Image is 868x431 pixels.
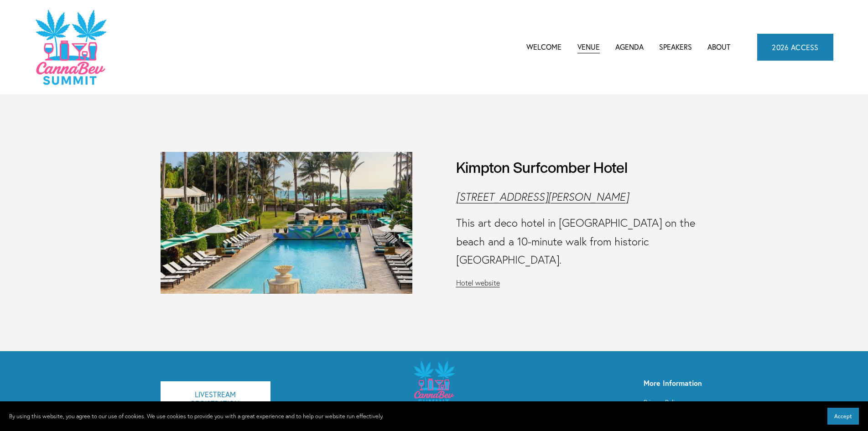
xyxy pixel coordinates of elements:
[161,381,270,417] a: LIVESTREAM REGISTRATION
[577,40,600,54] a: Venue
[757,34,833,60] a: 2026 ACCESS
[456,214,708,270] p: This art deco hotel in [GEOGRAPHIC_DATA] on the beach and a 10-minute walk from historic [GEOGRAP...
[659,40,692,54] a: Speakers
[644,397,681,408] a: Privacy Policy
[644,378,702,388] strong: More Information
[827,408,859,425] button: Accept
[615,40,644,54] a: folder dropdown
[35,9,106,86] img: CannaDataCon
[834,413,852,420] span: Accept
[456,190,629,203] a: [STREET_ADDRESS][PERSON_NAME]
[9,411,384,421] p: By using this website, you agree to our use of cookies. We use cookies to provide you with a grea...
[526,40,561,54] a: Welcome
[707,40,730,54] a: About
[456,278,500,287] a: Hotel website
[615,41,644,53] span: Agenda
[456,156,628,177] h3: Kimpton Surfcomber Hotel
